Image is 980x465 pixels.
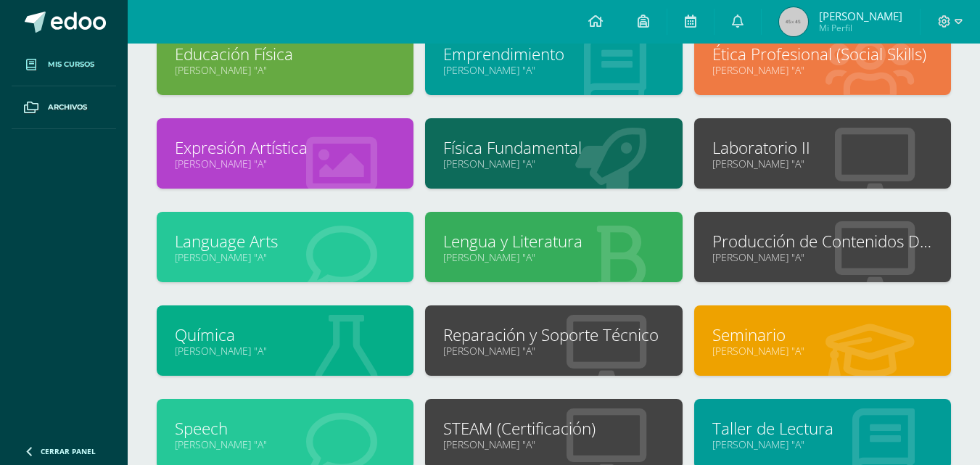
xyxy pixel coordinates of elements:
[712,344,933,358] a: [PERSON_NAME] "A"
[175,63,395,77] a: [PERSON_NAME] "A"
[443,230,664,252] a: Lengua y Literatura
[779,7,808,36] img: 45x45
[443,43,664,65] a: Emprendimiento
[175,136,395,159] a: Expresión Artística
[712,63,933,77] a: [PERSON_NAME] "A"
[712,43,933,65] a: Ética Profesional (Social Skills)
[819,9,902,23] span: [PERSON_NAME]
[41,446,96,456] span: Cerrar panel
[819,22,902,34] span: Mi Perfil
[443,437,664,451] a: [PERSON_NAME] "A"
[175,417,395,440] a: Speech
[712,136,933,159] a: Laboratorio II
[175,437,395,451] a: [PERSON_NAME] "A"
[175,250,395,264] a: [PERSON_NAME] "A"
[175,43,395,65] a: Educación Física
[443,344,664,358] a: [PERSON_NAME] "A"
[712,230,933,252] a: Producción de Contenidos Digitales
[712,417,933,440] a: Taller de Lectura
[443,324,664,346] a: Reparación y Soporte Técnico
[443,136,664,159] a: Física Fundamental
[175,157,395,170] a: [PERSON_NAME] "A"
[712,324,933,346] a: Seminario
[443,63,664,77] a: [PERSON_NAME] "A"
[175,324,395,346] a: Química
[48,59,94,70] span: Mis cursos
[443,250,664,264] a: [PERSON_NAME] "A"
[48,102,87,113] span: Archivos
[712,437,933,451] a: [PERSON_NAME] "A"
[443,417,664,440] a: STEAM (Certificación)
[12,86,116,129] a: Archivos
[175,230,395,252] a: Language Arts
[12,44,116,86] a: Mis cursos
[443,157,664,170] a: [PERSON_NAME] "A"
[712,250,933,264] a: [PERSON_NAME] "A"
[712,157,933,170] a: [PERSON_NAME] "A"
[175,344,395,358] a: [PERSON_NAME] "A"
